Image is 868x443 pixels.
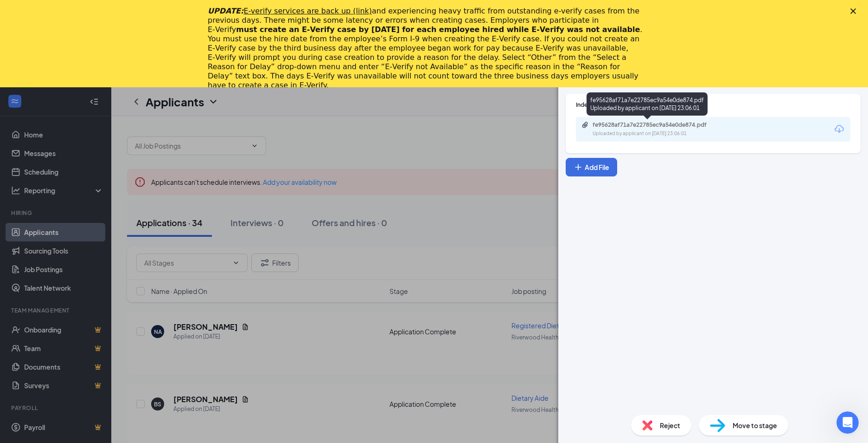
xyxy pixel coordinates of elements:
div: and experiencing heavy traffic from outstanding e-verify cases from the previous days. There migh... [208,7,645,90]
button: Add FilePlus [566,158,617,176]
a: E-verify services are back up (link) [243,7,372,15]
svg: Plus [574,163,583,172]
div: Close [850,8,860,14]
svg: Download [834,124,845,135]
div: Uploaded by applicant on [DATE] 23:06:01 [593,130,732,137]
span: Move to stage [733,420,777,430]
i: UPDATE: [208,7,372,15]
svg: Paperclip [581,121,589,129]
span: Reject [660,420,680,430]
div: fe95628af71a7e22785ec9a54e0de874.pdf [593,121,722,129]
b: must create an E‑Verify case by [DATE] for each employee hired while E‑Verify was not available [236,25,640,34]
div: Indeed Resume [576,101,850,109]
a: Paperclipfe95628af71a7e22785ec9a54e0de874.pdfUploaded by applicant on [DATE] 23:06:01 [581,121,732,137]
div: fe95628af71a7e22785ec9a54e0de874.pdf Uploaded by applicant on [DATE] 23:06:01 [587,92,708,116]
iframe: Intercom live chat [836,411,859,434]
